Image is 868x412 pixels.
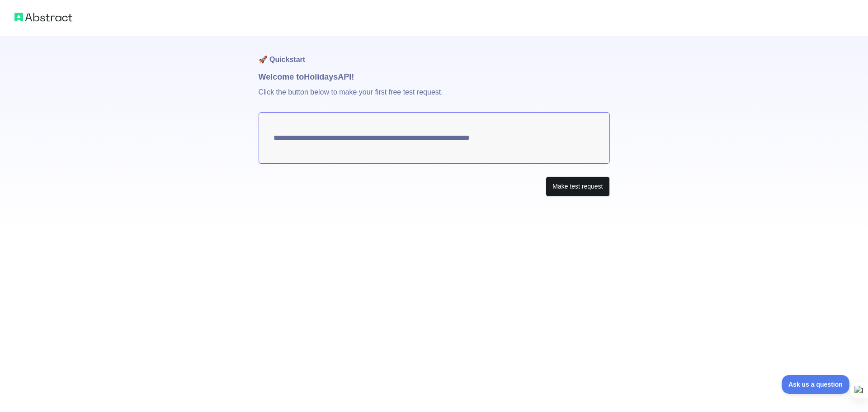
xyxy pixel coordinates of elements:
img: Abstract logo [14,11,72,24]
p: Click the button below to make your first free test request. [259,83,610,112]
button: Make test request [546,176,609,197]
h1: Welcome to Holidays API! [259,71,610,83]
h1: 🚀 Quickstart [259,36,610,71]
iframe: Toggle Customer Support [782,375,850,394]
